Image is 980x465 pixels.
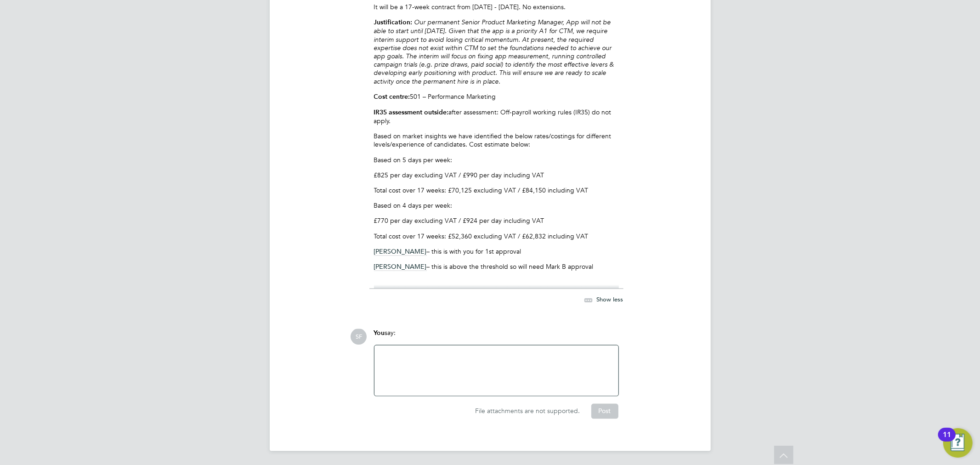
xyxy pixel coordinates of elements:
button: Open Resource Center, 11 new notifications [943,428,973,458]
span: SF [351,329,367,345]
span: File attachments are not supported. [476,407,580,415]
strong: Cost centre: [374,93,410,101]
span: You [374,329,385,337]
p: Total cost over 17 weeks: £52,360 excluding VAT / £62,832 including VAT [374,232,619,240]
p: Based on 4 days per week: [374,201,619,210]
span: [PERSON_NAME] [374,247,427,256]
p: It will be a 17-week contract from [DATE] - [DATE]. No extensions. [374,3,619,11]
p: – this is with you for 1st approval [374,247,619,255]
strong: IR35 assessment outside: [374,108,449,116]
em: Our permanent Senior Product Marketing Manager, App will not be able to start until [DATE]. Given... [374,18,614,85]
p: £770 per day excluding VAT / £924 per day including VAT [374,216,619,225]
p: – this is above the threshold so will need Mark B approval [374,262,619,271]
p: Based on 5 days per week: [374,156,619,164]
p: Total cost over 17 weeks: £70,125 excluding VAT / £84,150 including VAT [374,186,619,194]
strong: Justification: [374,18,413,26]
div: say: [374,329,619,345]
button: Post [591,404,618,419]
span: [PERSON_NAME] [374,262,427,271]
p: after assessment: Off-payroll working rules (IR35) do not apply. [374,108,619,125]
p: Based on market insights we have identified the below rates/costings for different levels/experie... [374,132,619,148]
p: £825 per day excluding VAT / £990 per day including VAT [374,171,619,179]
div: 11 [943,435,951,447]
p: 501 – Performance Marketing [374,92,619,101]
span: Show less [597,296,623,304]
